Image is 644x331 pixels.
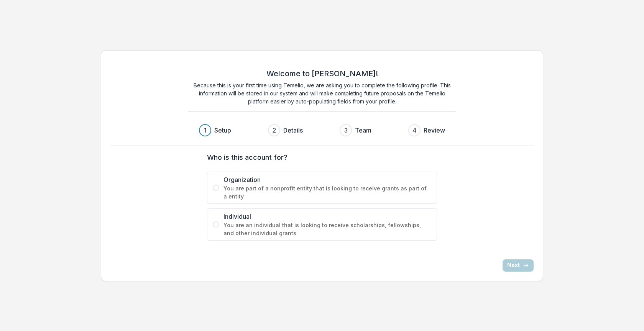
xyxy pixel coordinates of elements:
[344,126,348,135] div: 3
[424,126,445,135] h3: Review
[214,126,231,135] h3: Setup
[223,175,431,184] span: Organization
[188,81,456,105] p: Because this is your first time using Temelio, we are asking you to complete the following profil...
[266,69,378,78] h2: Welcome to [PERSON_NAME]!
[199,124,445,136] div: Progress
[503,259,534,272] button: Next
[412,126,417,135] div: 4
[223,221,431,237] span: You are an individual that is looking to receive scholarships, fellowships, and other individual ...
[273,126,276,135] div: 2
[355,126,371,135] h3: Team
[223,212,431,221] span: Individual
[223,184,431,200] span: You are part of a nonprofit entity that is looking to receive grants as part of a entity
[207,152,432,162] label: Who is this account for?
[204,126,207,135] div: 1
[283,126,303,135] h3: Details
